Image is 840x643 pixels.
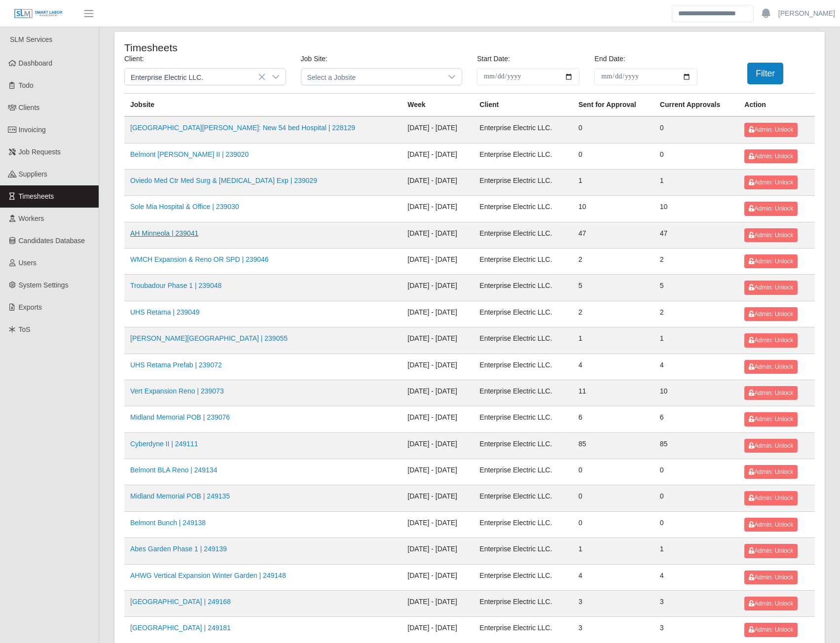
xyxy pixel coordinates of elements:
[573,459,654,485] td: 0
[474,169,572,195] td: Enterprise Electric LLC.
[744,386,798,400] button: Admin: Unlock
[749,574,793,581] span: Admin: Unlock
[744,176,798,189] button: Admin: Unlock
[573,354,654,380] td: 4
[19,192,54,200] span: Timesheets
[402,432,474,459] td: [DATE] - [DATE]
[573,94,654,117] th: Sent for Approval
[749,495,793,501] span: Admin: Unlock
[19,214,44,222] span: Workers
[749,284,793,291] span: Admin: Unlock
[654,249,739,275] td: 2
[749,416,793,423] span: Admin: Unlock
[402,538,474,564] td: [DATE] - [DATE]
[744,465,798,479] button: Admin: Unlock
[654,327,739,354] td: 1
[744,544,798,558] button: Admin: Unlock
[573,301,654,327] td: 2
[130,229,198,237] a: AH Minneola | 239041
[402,249,474,275] td: [DATE] - [DATE]
[744,623,798,637] button: Admin: Unlock
[744,307,798,321] button: Admin: Unlock
[749,390,793,396] span: Admin: Unlock
[474,327,572,354] td: Enterprise Electric LLC.
[130,203,239,211] a: Sole Mia Hospital & Office | 239030
[749,363,793,370] span: Admin: Unlock
[130,519,206,527] a: Belmont Bunch | 249138
[573,564,654,590] td: 4
[402,590,474,616] td: [DATE] - [DATE]
[654,169,739,195] td: 1
[749,258,793,265] span: Admin: Unlock
[130,624,231,632] a: [GEOGRAPHIC_DATA] | 249181
[402,143,474,169] td: [DATE] - [DATE]
[573,275,654,301] td: 5
[14,8,63,19] img: SLM Logo
[573,169,654,195] td: 1
[749,232,793,239] span: Admin: Unlock
[749,179,793,186] span: Admin: Unlock
[130,150,249,158] a: Belmont [PERSON_NAME] II | 239020
[573,380,654,406] td: 11
[474,459,572,485] td: Enterprise Electric LLC.
[124,41,403,54] h4: Timesheets
[19,259,37,267] span: Users
[130,387,224,395] a: Vert Expansion Reno | 239073
[749,442,793,449] span: Admin: Unlock
[744,333,798,347] button: Admin: Unlock
[130,466,217,474] a: Belmont BLA Reno | 249134
[654,406,739,432] td: 6
[744,202,798,215] button: Admin: Unlock
[744,518,798,532] button: Admin: Unlock
[474,538,572,564] td: Enterprise Electric LLC.
[654,196,739,222] td: 10
[130,177,317,184] a: Oviedo Med Ctr Med Surg & [MEDICAL_DATA] Exp | 239029
[130,440,198,448] a: Cyberdyne II | 249111
[19,237,85,245] span: Candidates Database
[744,149,798,163] button: Admin: Unlock
[778,8,835,19] a: [PERSON_NAME]
[301,69,442,85] span: Select a Jobsite
[402,222,474,248] td: [DATE] - [DATE]
[125,69,266,85] span: Enterprise Electric LLC.
[474,275,572,301] td: Enterprise Electric LLC.
[654,459,739,485] td: 0
[573,406,654,432] td: 6
[130,545,227,553] a: Abes Garden Phase 1 | 249139
[474,590,572,616] td: Enterprise Electric LLC.
[477,54,510,64] label: Start Date:
[744,360,798,374] button: Admin: Unlock
[744,228,798,242] button: Admin: Unlock
[744,491,798,505] button: Admin: Unlock
[474,564,572,590] td: Enterprise Electric LLC.
[474,196,572,222] td: Enterprise Electric LLC.
[744,412,798,426] button: Admin: Unlock
[573,143,654,169] td: 0
[130,598,231,606] a: [GEOGRAPHIC_DATA] | 249168
[573,116,654,143] td: 0
[672,5,754,22] input: Search
[749,126,793,133] span: Admin: Unlock
[402,511,474,537] td: [DATE] - [DATE]
[744,439,798,453] button: Admin: Unlock
[19,126,46,134] span: Invoicing
[474,380,572,406] td: Enterprise Electric LLC.
[402,169,474,195] td: [DATE] - [DATE]
[19,81,34,89] span: Todo
[749,547,793,554] span: Admin: Unlock
[19,170,47,178] span: Suppliers
[402,327,474,354] td: [DATE] - [DATE]
[124,94,402,117] th: Jobsite
[19,104,40,111] span: Clients
[573,432,654,459] td: 85
[749,205,793,212] span: Admin: Unlock
[654,275,739,301] td: 5
[474,511,572,537] td: Enterprise Electric LLC.
[654,301,739,327] td: 2
[749,337,793,344] span: Admin: Unlock
[402,406,474,432] td: [DATE] - [DATE]
[474,432,572,459] td: Enterprise Electric LLC.
[402,196,474,222] td: [DATE] - [DATE]
[474,222,572,248] td: Enterprise Electric LLC.
[474,485,572,511] td: Enterprise Electric LLC.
